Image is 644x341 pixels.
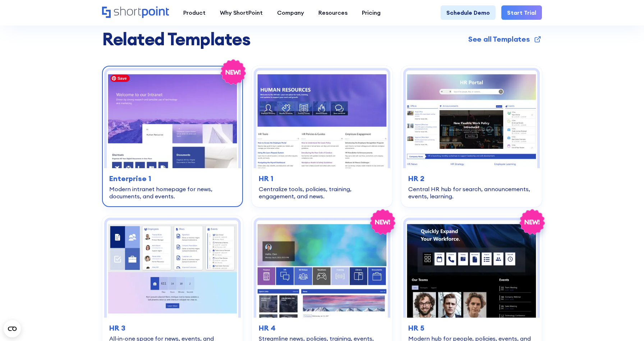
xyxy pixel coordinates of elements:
[102,6,169,19] a: Home
[259,323,385,333] h3: HR 4
[311,5,355,20] a: Resources
[355,5,388,20] a: Pricing
[408,173,535,184] h3: HR 2
[501,5,542,20] a: Start Trial
[259,185,385,200] div: Centralize tools, policies, training, engagement, and news.
[102,30,250,49] span: Related Templates
[252,66,392,207] a: HR 1 – Human Resources Template: Centralize tools, policies, training, engagement, and news.HR 1C...
[408,323,535,333] h3: HR 5
[109,173,236,184] h3: Enterprise 1
[362,8,381,17] div: Pricing
[468,34,530,45] div: See all Templates
[401,66,542,207] a: HR 2 - HR Intranet Portal: Central HR hub for search, announcements, events, learning.HR 2Central...
[406,220,537,318] img: HR 5 – Human Resource Template: Modern hub for people, policies, events, and tools.
[608,307,644,341] iframe: Chat Widget
[408,185,535,200] div: Central HR hub for search, announcements, events, learning.
[110,75,130,82] span: Save
[259,173,385,184] h3: HR 1
[441,5,496,20] a: Schedule Demo
[102,66,243,207] a: Enterprise 1 – SharePoint Homepage Design: Modern intranet homepage for news, documents, and even...
[107,220,238,318] img: HR 3 – HR Intranet Template: All‑in‑one space for news, events, and documents.
[256,70,388,168] img: HR 1 – Human Resources Template: Centralize tools, policies, training, engagement, and news.
[183,8,206,17] div: Product
[468,34,542,45] a: See all Templates
[318,8,348,17] div: Resources
[176,5,213,20] a: Product
[256,220,388,318] img: HR 4 – SharePoint HR Intranet Template: Streamline news, policies, training, events, and workflow...
[109,323,236,333] h3: HR 3
[277,8,304,17] div: Company
[4,320,21,337] button: Open CMP widget
[220,8,263,17] div: Why ShortPoint
[270,5,311,20] a: Company
[109,185,236,200] div: Modern intranet homepage for news, documents, and events.
[213,5,270,20] a: Why ShortPoint
[107,70,238,168] img: Enterprise 1 – SharePoint Homepage Design: Modern intranet homepage for news, documents, and events.
[406,70,537,168] img: HR 2 - HR Intranet Portal: Central HR hub for search, announcements, events, learning.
